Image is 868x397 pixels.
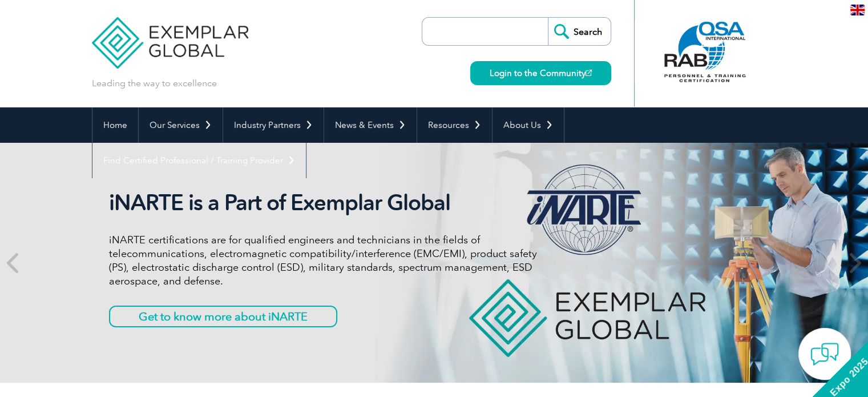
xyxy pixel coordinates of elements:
[109,190,537,216] h2: iNARTE is a Part of Exemplar Global
[92,77,217,90] p: Leading the way to excellence
[139,107,223,143] a: Our Services
[586,70,592,76] img: open_square.png
[492,107,564,143] a: About Us
[109,233,537,288] p: iNARTE certifications are for qualified engineers and technicians in the fields of telecommunicat...
[417,107,492,143] a: Resources
[850,5,865,15] img: en
[470,61,611,85] a: Login to the Community
[548,18,611,45] input: Search
[92,107,138,143] a: Home
[223,107,324,143] a: Industry Partners
[810,340,839,368] img: contact-chat.png
[92,143,306,178] a: Find Certified Professional / Training Provider
[324,107,417,143] a: News & Events
[109,306,337,327] a: Get to know more about iNARTE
